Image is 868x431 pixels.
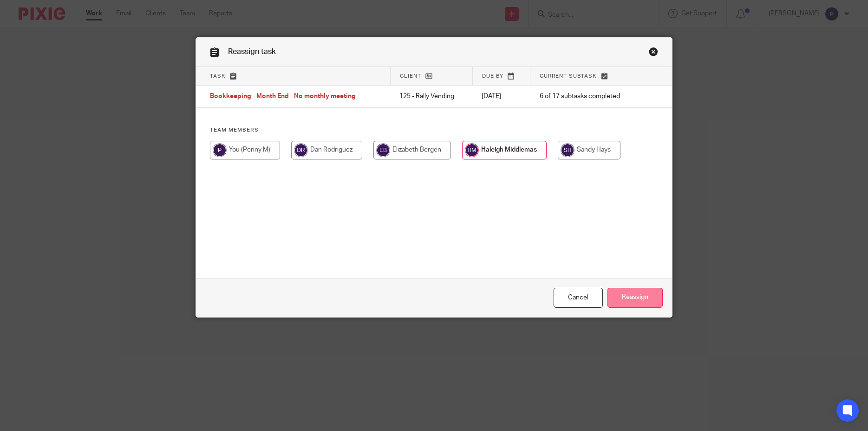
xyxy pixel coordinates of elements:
p: [DATE] [482,92,521,101]
span: Client [400,73,421,79]
span: Due by [482,73,503,79]
input: Reassign [607,288,663,308]
a: Close this dialog window [649,47,658,60]
a: Close this dialog window [554,288,603,308]
span: Bookkeeping - Month End - No monthly meeting [210,93,356,100]
span: Reassign task [228,48,276,55]
span: Current subtask [540,73,597,79]
p: 125 - Rally Vending [399,92,463,101]
td: 6 of 17 subtasks completed [530,86,641,108]
h4: Team members [210,126,659,134]
span: Task [210,73,226,79]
